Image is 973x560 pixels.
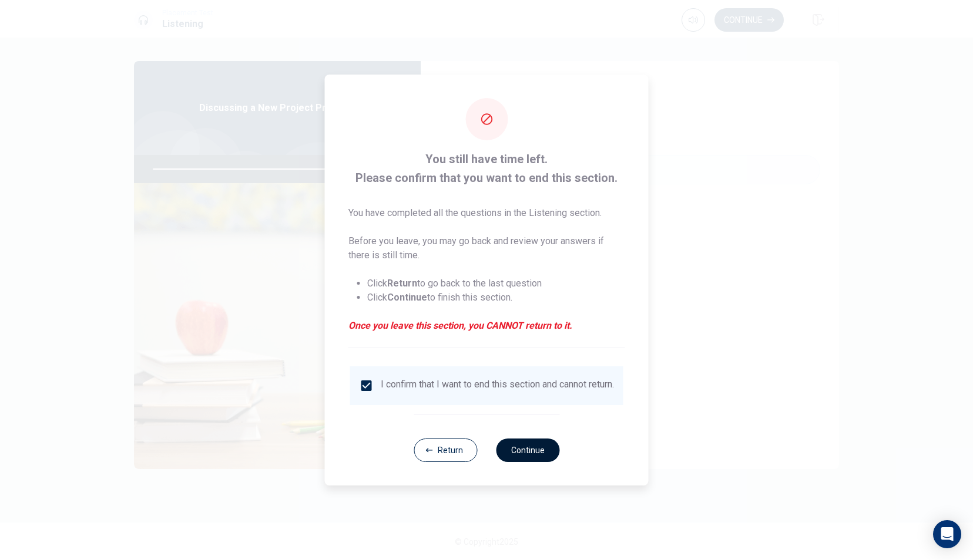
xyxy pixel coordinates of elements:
[381,379,614,393] div: I confirm that I want to end this section and cannot return.
[367,276,625,291] li: Click to go back to the last question
[367,291,625,305] li: Click to finish this section.
[387,292,427,303] strong: Continue
[348,150,625,187] span: You still have time left. Please confirm that you want to end this section.
[496,438,559,462] button: Continue
[348,206,625,220] p: You have completed all the questions in the Listening section.
[348,234,625,262] p: Before you leave, you may go back and review your answers if there is still time.
[387,278,417,289] strong: Return
[414,438,477,462] button: Return
[933,520,961,548] div: Open Intercom Messenger
[348,319,625,333] em: Once you leave this section, you CANNOT return to it.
